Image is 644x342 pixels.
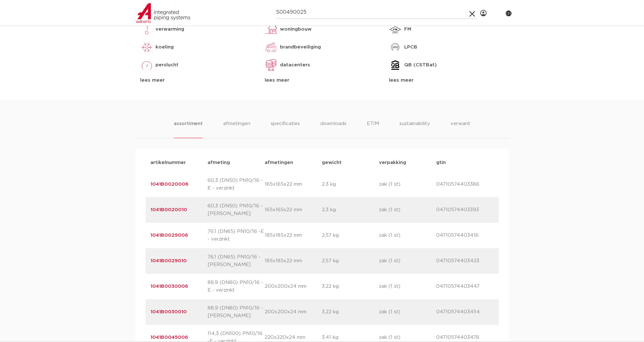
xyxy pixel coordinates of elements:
[208,279,265,294] p: 88,9 (DN80) PN10/16 -E - verzinkt
[265,59,277,71] img: datacenters
[208,177,265,192] p: 60,3 (DN50) PN10/16 -E - verzinkt
[322,159,379,167] p: gewicht
[151,258,187,263] a: 1041B0029010
[265,77,379,84] div: lees meer
[265,206,322,214] p: 165x165x22 mm
[379,232,436,239] p: zak (1 st)
[208,228,265,243] p: 76,1 (DN65) PN10/16 -E - verzinkt
[379,159,436,167] p: verpakking
[151,284,188,289] a: 1041B0030006
[208,253,265,269] p: 76,1 (DN65) PN10/16 - [PERSON_NAME]
[265,181,322,188] p: 165x165x22 mm
[271,120,300,138] li: specificaties
[436,181,494,188] p: 04710574403386
[379,181,436,188] p: zak (1 st)
[322,206,379,214] p: 2,3 kg
[265,283,322,290] p: 200x200x24 mm
[322,283,379,290] p: 3,22 kg
[156,26,185,33] p: verwarming
[208,202,265,218] p: 60,3 (DN50) PN10/16 - [PERSON_NAME]
[322,308,379,316] p: 3,22 kg
[322,257,379,265] p: 2,57 kg
[140,59,153,71] img: perslucht
[280,26,312,33] p: woningbouw
[379,283,436,290] p: zak (1 st)
[156,43,174,51] p: koeling
[174,120,203,138] li: assortiment
[399,120,430,138] li: sustainability
[265,159,322,167] p: afmetingen
[151,309,187,314] a: 1041B0030010
[223,120,250,138] li: afmetingen
[151,207,187,212] a: 1041B0020010
[436,308,494,316] p: 04710574403454
[151,159,208,167] p: artikelnummer
[265,257,322,265] p: 185x185x22 mm
[404,26,411,33] p: FM
[140,23,153,36] img: verwarming
[436,232,494,239] p: 04710574403416
[265,308,322,316] p: 200x200x24 mm
[389,77,504,84] div: lees meer
[436,283,494,290] p: 04710574403447
[322,232,379,239] p: 2,57 kg
[140,41,153,54] img: koeling
[389,23,402,36] img: FM
[280,61,310,69] p: datacenters
[451,120,470,138] li: verwant
[389,59,402,71] img: QB (CSTBat)
[379,206,436,214] p: zak (1 st)
[265,232,322,239] p: 185x185x22 mm
[436,206,494,214] p: 04710574403393
[265,23,277,36] img: woningbouw
[320,120,346,138] li: downloads
[156,61,179,69] p: perslucht
[367,120,379,138] li: ETIM
[436,159,494,167] p: gtin
[389,41,402,54] img: LPCB
[276,6,477,19] input: zoeken...
[208,159,265,167] p: afmeting
[208,304,265,320] p: 88,9 (DN80) PN10/16 - [PERSON_NAME]
[404,43,417,51] p: LPCB
[265,334,322,341] p: 220x220x24 mm
[151,335,188,340] a: 1041B0045006
[322,334,379,341] p: 3,41 kg
[436,334,494,341] p: 04710574403478
[379,308,436,316] p: zak (1 st)
[436,257,494,265] p: 04710574403423
[379,257,436,265] p: zak (1 st)
[151,233,188,238] a: 1041B0029006
[322,181,379,188] p: 2,3 kg
[280,43,321,51] p: brandbeveiliging
[140,77,255,84] div: lees meer
[379,334,436,341] p: zak (1 st)
[151,182,189,187] a: 1041B0020006
[265,41,277,54] img: brandbeveiliging
[404,61,437,69] p: QB (CSTBat)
